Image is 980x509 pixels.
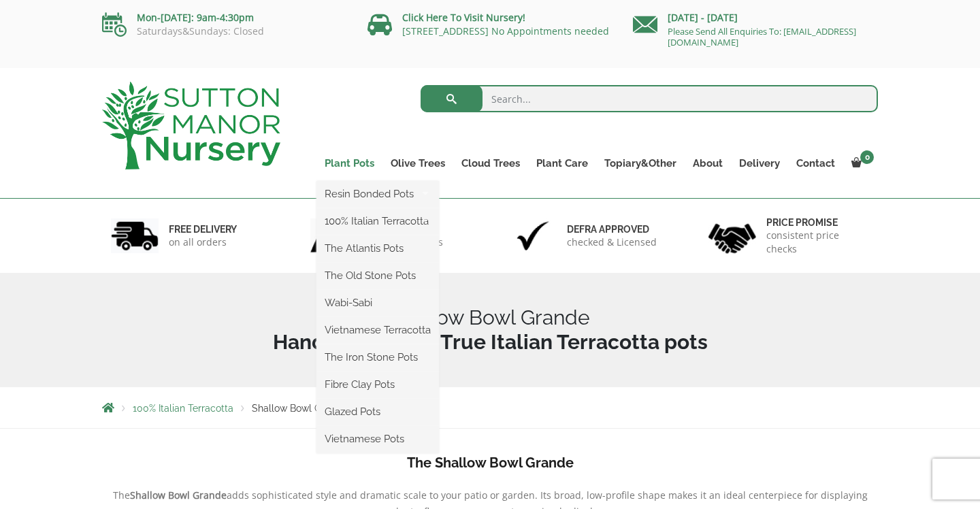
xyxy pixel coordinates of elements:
a: About [685,154,731,173]
a: Cloud Trees [453,154,528,173]
a: The Old Stone Pots [316,265,439,286]
a: Vietnamese Terracotta [316,320,439,340]
a: Topiary&Other [596,154,685,173]
h6: FREE DELIVERY [169,223,237,235]
a: Wabi-Sabi [316,293,439,313]
a: Plant Care [528,154,596,173]
a: 100% Italian Terracotta [133,403,233,414]
img: 1.jpg [111,218,159,253]
img: 3.jpg [509,218,557,253]
p: Saturdays&Sundays: Closed [102,26,347,37]
a: Delivery [731,154,788,173]
p: consistent price checks [766,229,870,256]
a: Resin Bonded Pots [316,184,439,204]
a: The Iron Stone Pots [316,347,439,367]
img: logo [102,82,280,169]
span: 0 [860,150,874,164]
a: Click Here To Visit Nursery! [402,11,525,24]
a: Olive Trees [382,154,453,173]
span: Shallow Bowl Grande [252,403,347,414]
a: Vietnamese Pots [316,429,439,449]
p: [DATE] - [DATE] [633,10,878,26]
nav: Breadcrumbs [102,402,878,413]
p: checked & Licensed [567,235,657,249]
a: [STREET_ADDRESS] No Appointments needed [402,24,609,37]
h6: Price promise [766,216,870,229]
h1: Shallow Bowl Grande [102,306,878,355]
h6: Defra approved [567,223,657,235]
b: The Shallow Bowl Grande [407,455,574,471]
a: Contact [788,154,843,173]
a: Fibre Clay Pots [316,374,439,395]
span: The [113,489,130,502]
p: Mon-[DATE]: 9am-4:30pm [102,10,347,26]
a: Plant Pots [316,154,382,173]
a: The Atlantis Pots [316,238,439,259]
a: Please Send All Enquiries To: [EMAIL_ADDRESS][DOMAIN_NAME] [668,25,856,48]
img: 2.jpg [310,218,358,253]
input: Search... [421,85,879,112]
b: Shallow Bowl Grande [130,489,227,502]
a: Glazed Pots [316,401,439,422]
p: on all orders [169,235,237,249]
a: 0 [843,154,878,173]
img: 4.jpg [708,215,756,257]
a: 100% Italian Terracotta [316,211,439,231]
